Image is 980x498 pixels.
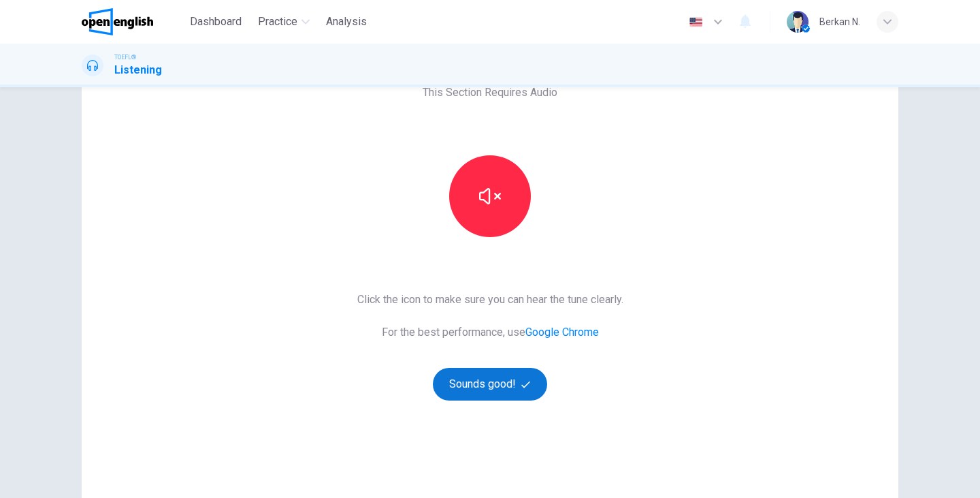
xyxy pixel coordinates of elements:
[433,368,547,401] button: Sounds good!
[819,14,860,30] div: Berkan N.
[423,84,557,101] span: This Section Requires Audio
[321,10,372,34] button: Analysis
[114,62,162,78] h1: Listening
[326,14,367,30] span: Analysis
[357,324,623,341] span: For the best performance, use
[525,326,599,339] a: Google Chrome
[252,10,315,34] button: Practice
[82,8,184,35] a: OpenEnglish logo
[82,8,153,35] img: OpenEnglish logo
[687,17,704,27] img: en
[357,292,623,308] span: Click the icon to make sure you can hear the tune clearly.
[184,10,247,34] button: Dashboard
[114,52,136,62] span: TOEFL®
[258,14,297,30] span: Practice
[787,11,808,33] img: Profile picture
[190,14,242,30] span: Dashboard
